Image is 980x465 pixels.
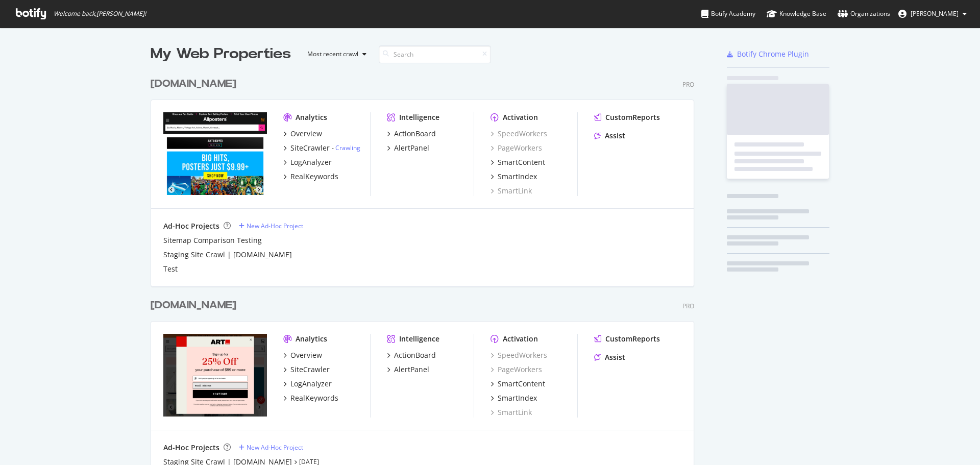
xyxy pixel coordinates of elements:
div: ActionBoard [394,129,436,139]
div: Botify Chrome Plugin [737,49,809,59]
div: SmartIndex [498,393,537,403]
div: SiteCrawler [290,143,330,153]
div: [DOMAIN_NAME] [151,77,236,91]
div: Analytics [296,112,327,123]
button: [PERSON_NAME] [890,6,975,22]
a: Botify Chrome Plugin [727,49,809,59]
span: Welcome back, [PERSON_NAME] ! [54,10,146,18]
div: LogAnalyzer [290,157,332,167]
div: SiteCrawler [290,364,330,375]
a: New Ad-Hoc Project [239,443,303,452]
div: Pro [682,80,694,89]
div: Assist [605,131,625,141]
a: SpeedWorkers [491,350,547,360]
a: Sitemap Comparison Testing [163,235,262,246]
a: ActionBoard [387,350,436,360]
a: SmartLink [491,407,532,418]
div: Ad-Hoc Projects [163,443,219,453]
a: AlertPanel [387,143,429,153]
span: Thomas Brodbeck [911,9,959,18]
a: CustomReports [594,334,660,344]
div: Botify Academy [701,9,755,19]
div: AlertPanel [394,364,429,375]
a: CustomReports [594,112,660,123]
a: [DOMAIN_NAME] [151,77,240,91]
a: LogAnalyzer [283,379,332,389]
a: PageWorkers [491,364,542,375]
div: Intelligence [399,334,439,344]
div: Activation [503,112,538,123]
img: allposters.com [163,112,267,195]
a: SmartContent [491,157,545,167]
a: LogAnalyzer [283,157,332,167]
div: Overview [290,350,322,360]
a: SmartLink [491,186,532,196]
div: LogAnalyzer [290,379,332,389]
a: SiteCrawler- Crawling [283,143,360,153]
a: PageWorkers [491,143,542,153]
div: Ad-Hoc Projects [163,221,219,231]
div: AlertPanel [394,143,429,153]
a: RealKeywords [283,393,338,403]
div: SmartContent [498,379,545,389]
a: Test [163,264,178,274]
div: CustomReports [605,334,660,344]
a: RealKeywords [283,172,338,182]
a: Assist [594,131,625,141]
div: New Ad-Hoc Project [247,222,303,230]
a: ActionBoard [387,129,436,139]
div: ActionBoard [394,350,436,360]
a: SmartIndex [491,393,537,403]
img: art.com [163,334,267,417]
div: CustomReports [605,112,660,123]
div: New Ad-Hoc Project [247,443,303,452]
a: SpeedWorkers [491,129,547,139]
div: RealKeywords [290,172,338,182]
div: Assist [605,352,625,362]
div: SmartContent [498,157,545,167]
a: [DOMAIN_NAME] [151,298,240,313]
div: Knowledge Base [767,9,826,19]
div: [DOMAIN_NAME] [151,298,236,313]
a: SiteCrawler [283,364,330,375]
a: Overview [283,129,322,139]
a: Staging Site Crawl | [DOMAIN_NAME] [163,250,292,260]
a: Overview [283,350,322,360]
div: RealKeywords [290,393,338,403]
a: New Ad-Hoc Project [239,222,303,230]
div: Intelligence [399,112,439,123]
a: Assist [594,352,625,362]
div: SmartIndex [498,172,537,182]
button: Most recent crawl [299,46,371,62]
div: Overview [290,129,322,139]
div: Activation [503,334,538,344]
div: Pro [682,302,694,310]
div: Analytics [296,334,327,344]
a: SmartIndex [491,172,537,182]
div: - [332,143,360,152]
a: AlertPanel [387,364,429,375]
div: Most recent crawl [307,51,358,57]
input: Search [379,45,491,63]
div: My Web Properties [151,44,291,64]
a: SmartContent [491,379,545,389]
a: Crawling [335,143,360,152]
div: Organizations [838,9,890,19]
